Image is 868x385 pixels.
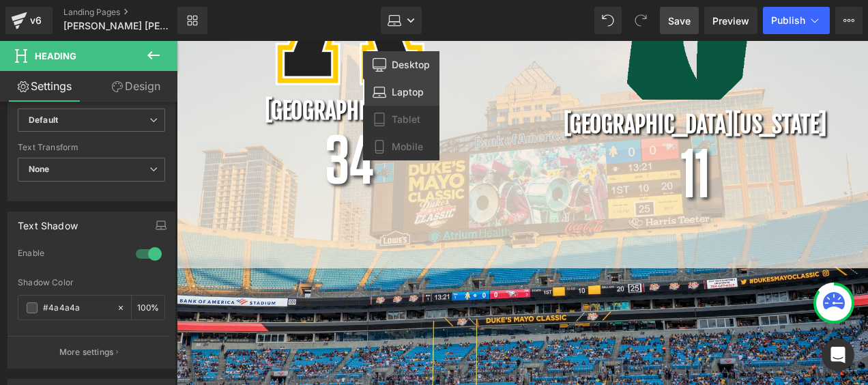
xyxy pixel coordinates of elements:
span: Mobile [392,141,423,153]
span: Laptop [392,86,424,98]
span: [GEOGRAPHIC_DATA] [88,56,257,84]
p: More settings [59,346,114,358]
button: More [835,7,863,34]
span: Heading [35,51,76,61]
div: Enable [18,248,122,262]
input: Color [43,300,110,315]
a: Preview [704,7,757,34]
div: Open Intercom Messenger [822,339,854,371]
a: v6 [5,7,53,34]
a: Design [91,71,180,102]
p: [GEOGRAPHIC_DATA][US_STATE] [366,72,671,95]
b: None [29,164,50,174]
span: Preview [712,14,749,28]
div: Shadow Color [18,278,165,287]
a: Mobile [363,133,439,160]
span: [PERSON_NAME] [PERSON_NAME] Classic [63,20,174,31]
h1: 11 [366,95,671,177]
div: Text Shadow [18,212,78,231]
span: Save [668,14,691,28]
a: Landing Pages [63,7,200,18]
button: Redo [627,7,654,34]
span: Tablet [392,113,420,126]
i: Default [29,115,58,126]
div: Text Transform [18,143,165,152]
a: Desktop [363,51,439,79]
button: More settings [8,336,169,368]
span: Desktop [392,59,430,71]
button: Undo [594,7,622,34]
h1: 34 [20,81,325,163]
button: Publish [763,7,830,34]
span: Publish [771,15,805,26]
a: Tablet [363,106,439,133]
div: % [132,296,164,319]
div: v6 [27,12,44,29]
a: New Library [177,7,207,34]
a: Laptop [363,79,439,106]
